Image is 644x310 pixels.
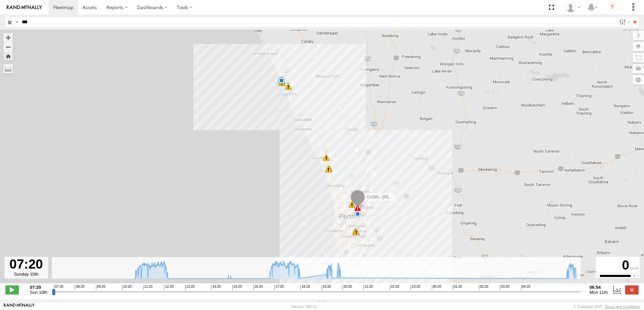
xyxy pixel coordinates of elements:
[633,75,644,85] label: Map Settings
[432,285,441,290] span: 00:20
[291,305,317,309] div: Version: 305.01
[322,285,331,290] span: 19:20
[75,285,84,290] span: 08:20
[589,290,608,295] span: Mon 11th Aug 2025
[253,285,263,290] span: 16:20
[5,285,19,294] label: Play/Stop
[589,285,608,290] strong: 06:54
[3,52,13,61] button: Zoom Home
[54,285,63,290] span: 07:20
[363,285,373,290] span: 21:20
[232,285,242,290] span: 15:20
[563,2,583,12] div: Karl Walsh
[390,285,399,290] span: 22:20
[607,2,617,13] i: ?
[274,285,284,290] span: 17:20
[349,201,355,208] div: 28
[616,17,631,27] label: Search Filter Options
[573,305,640,309] div: © Copyright 2025 -
[30,290,47,295] span: Sun 10th Aug 2025
[3,33,13,42] button: Zoom in
[211,285,221,290] span: 14:20
[185,285,195,290] span: 13:20
[479,285,488,290] span: 02:20
[300,285,310,290] span: 18:20
[143,285,153,290] span: 11:20
[96,285,105,290] span: 09:20
[164,285,173,290] span: 12:20
[122,285,132,290] span: 10:20
[521,285,530,290] span: 04:20
[343,285,352,290] span: 20:20
[597,258,639,273] div: 0
[3,42,13,52] button: Zoom out
[7,5,42,10] img: rand-logo.svg
[500,285,509,290] span: 03:20
[605,305,640,309] a: Terms and Conditions
[625,285,639,294] label: Close
[453,285,462,290] span: 01:20
[30,285,47,290] strong: 07:20
[411,285,420,290] span: 23:20
[4,303,35,310] a: Visit our Website
[14,17,20,27] label: Search Query
[366,195,416,199] span: CV385 - [PERSON_NAME]
[3,64,13,73] label: Measure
